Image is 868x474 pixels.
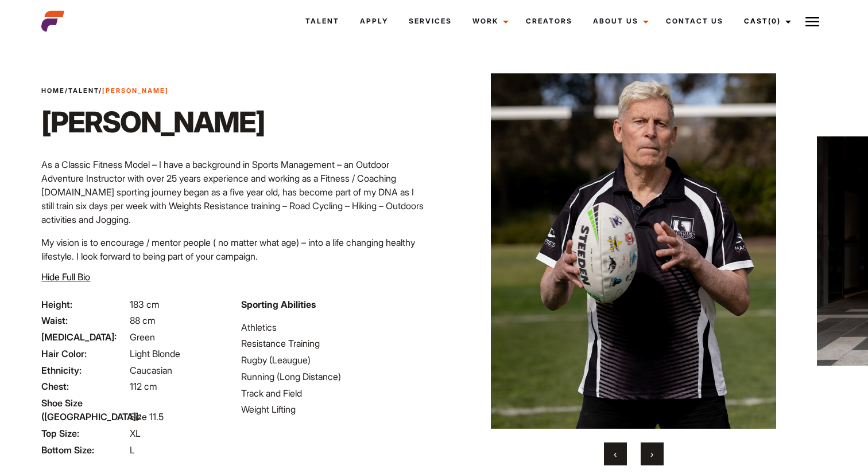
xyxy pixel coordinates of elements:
span: Hair Color: [41,347,127,361]
a: Creators [516,6,583,37]
span: Light Blonde [130,348,180,359]
span: [MEDICAL_DATA]: [41,330,127,344]
span: Hide Full Bio [41,271,90,283]
span: Chest: [41,379,127,393]
strong: Sporting Abilities [241,299,316,310]
li: Rugby (Leaugue) [241,353,427,367]
span: Top Size: [41,426,127,440]
span: Bottom Size: [41,443,127,457]
a: Services [398,6,462,37]
strong: [PERSON_NAME] [102,87,169,95]
p: As a Classic Fitness Model – I have a background in Sports Management – an Outdoor Adventure Inst... [41,158,427,226]
li: Track and Field [241,386,427,400]
span: Previous [614,448,617,460]
span: / / [41,86,169,96]
li: Resistance Training [241,336,427,350]
span: L [130,444,135,456]
a: Talent [295,6,350,37]
span: 112 cm [130,381,157,392]
span: XL [130,428,141,439]
a: About Us [583,6,656,37]
h1: [PERSON_NAME] [41,105,265,139]
li: Athletics [241,320,427,334]
span: Waist: [41,314,127,327]
li: Running (Long Distance) [241,370,427,383]
p: My vision is to encourage / mentor people ( no matter what age) – into a life changing healthy li... [41,236,427,263]
span: 183 cm [130,299,160,310]
span: Green [130,331,155,343]
span: Height: [41,297,127,311]
span: Caucasian [130,365,172,376]
img: cropped-aefm-brand-fav-22-square.png [41,10,64,33]
span: Ethnicity: [41,363,127,377]
a: Talent [68,87,99,95]
img: Burger icon [805,15,819,29]
span: Next [650,448,653,460]
a: Home [41,87,65,95]
a: Cast(0) [734,6,798,37]
button: Hide Full Bio [41,270,90,284]
a: Work [462,6,516,37]
a: Apply [350,6,398,37]
a: Contact Us [656,6,734,37]
span: (0) [768,17,781,25]
li: Weight Lifting [241,402,427,416]
span: 88 cm [130,315,156,326]
span: Shoe Size ([GEOGRAPHIC_DATA]): [41,396,127,424]
span: Size 11.5 [130,411,164,422]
